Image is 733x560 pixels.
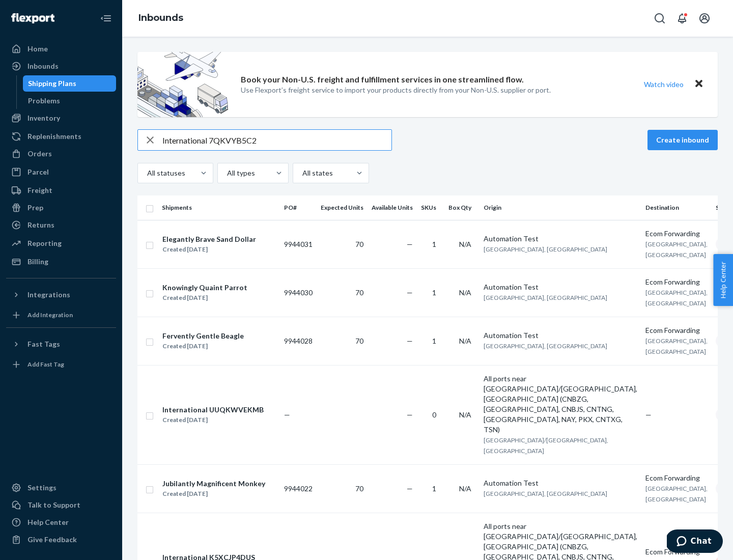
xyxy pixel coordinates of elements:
a: Billing [6,254,116,270]
span: 1 [432,240,436,248]
div: Ecom Forwarding [645,229,708,239]
span: — [407,337,413,345]
div: Ecom Forwarding [645,277,708,287]
span: — [407,288,413,297]
input: All states [301,168,302,178]
th: PO# [280,195,317,220]
a: Problems [23,93,117,109]
div: Automation Test [484,282,637,292]
span: N/A [459,240,471,248]
div: Knowingly Quaint Parrot [162,283,247,293]
th: Shipments [158,195,280,220]
th: Expected Units [317,195,368,220]
iframe: Opens a widget where you can chat to one of our agents [667,529,723,555]
button: Fast Tags [6,336,116,352]
td: 9944022 [280,464,317,513]
input: All types [226,168,227,178]
button: Close [692,77,706,92]
a: Replenishments [6,128,116,145]
div: Help Center [27,517,69,527]
a: Orders [6,146,116,162]
div: Created [DATE] [162,489,265,499]
div: Add Fast Tag [27,360,64,369]
th: Origin [480,195,641,220]
span: [GEOGRAPHIC_DATA], [GEOGRAPHIC_DATA] [484,294,607,301]
input: All statuses [146,168,147,178]
span: Help Center [713,254,733,306]
div: Give Feedback [27,535,77,545]
div: Inbounds [27,61,59,71]
button: Close Navigation [96,8,116,29]
div: Reporting [27,238,62,248]
a: Prep [6,200,116,216]
div: Ecom Forwarding [645,473,708,483]
ol: breadcrumbs [130,4,191,33]
p: Book your Non-U.S. freight and fulfillment services in one streamlined flow. [241,74,524,86]
a: Inbounds [6,58,116,74]
span: 70 [355,337,363,345]
div: Created [DATE] [162,341,244,351]
a: Reporting [6,235,116,251]
div: Prep [27,203,43,213]
div: Integrations [27,290,70,300]
span: — [407,410,413,419]
span: N/A [459,410,471,419]
span: — [407,484,413,493]
span: [GEOGRAPHIC_DATA], [GEOGRAPHIC_DATA] [484,245,607,253]
span: 1 [432,484,436,493]
div: Elegantly Brave Sand Dollar [162,234,256,244]
div: Replenishments [27,131,81,142]
div: Fast Tags [27,339,60,349]
div: All ports near [GEOGRAPHIC_DATA]/[GEOGRAPHIC_DATA], [GEOGRAPHIC_DATA] (CNBZG, [GEOGRAPHIC_DATA], ... [484,374,637,435]
button: Give Feedback [6,531,116,548]
a: Help Center [6,514,116,530]
span: [GEOGRAPHIC_DATA], [GEOGRAPHIC_DATA] [645,240,708,259]
button: Open account menu [694,8,715,29]
div: Problems [28,96,60,106]
a: Settings [6,480,116,496]
img: Flexport logo [11,13,54,23]
td: 9944028 [280,317,317,365]
th: Destination [641,195,712,220]
div: Fervently Gentle Beagle [162,331,244,341]
span: N/A [459,337,471,345]
th: SKUs [417,195,444,220]
span: — [284,410,290,419]
p: Use Flexport’s freight service to import your products directly from your Non-U.S. supplier or port. [241,85,551,95]
div: Returns [27,220,54,230]
th: Available Units [368,195,417,220]
div: Inventory [27,113,60,123]
div: Automation Test [484,478,637,488]
div: Add Integration [27,311,73,319]
th: Box Qty [444,195,480,220]
a: Returns [6,217,116,233]
button: Create inbound [647,130,718,150]
div: International UUQKWVEKMB [162,405,264,415]
span: [GEOGRAPHIC_DATA]/[GEOGRAPHIC_DATA], [GEOGRAPHIC_DATA] [484,436,608,455]
span: [GEOGRAPHIC_DATA], [GEOGRAPHIC_DATA] [484,490,607,497]
span: [GEOGRAPHIC_DATA], [GEOGRAPHIC_DATA] [484,342,607,350]
a: Parcel [6,164,116,180]
button: Open Search Box [650,8,670,29]
button: Integrations [6,287,116,303]
td: 9944030 [280,268,317,317]
div: Billing [27,257,48,267]
div: Ecom Forwarding [645,325,708,335]
div: Freight [27,185,52,195]
span: 70 [355,288,363,297]
span: 70 [355,240,363,248]
a: Inventory [6,110,116,126]
span: 1 [432,337,436,345]
a: Add Fast Tag [6,356,116,373]
span: [GEOGRAPHIC_DATA], [GEOGRAPHIC_DATA] [645,289,708,307]
div: Automation Test [484,330,637,341]
div: Created [DATE] [162,244,256,255]
span: 0 [432,410,436,419]
button: Talk to Support [6,497,116,513]
a: Freight [6,182,116,199]
div: Automation Test [484,234,637,244]
span: N/A [459,484,471,493]
span: 1 [432,288,436,297]
a: Inbounds [138,12,183,23]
